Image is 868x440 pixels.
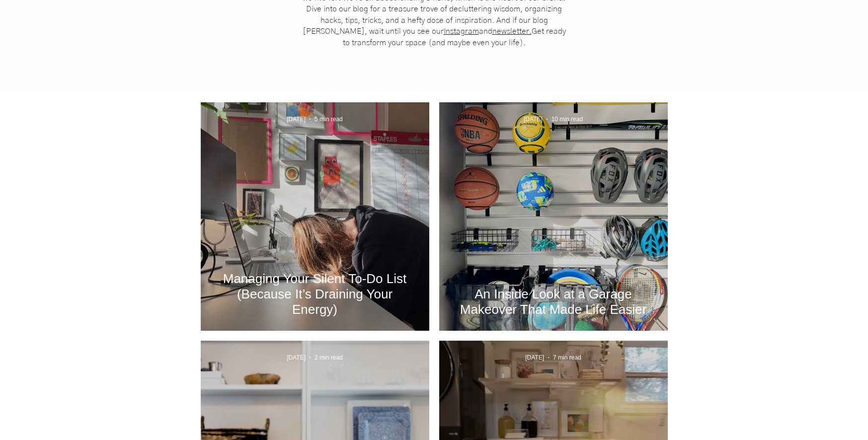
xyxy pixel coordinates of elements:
[216,271,414,317] h2: Managing Your Silent To-Do List (Because It’s Draining Your Energy)
[216,271,414,317] a: Managing Your Silent To-Do List (Because It’s Draining Your Energy)
[524,116,543,123] span: Feb 10
[553,354,581,361] span: 7 min read
[287,354,306,361] span: Feb 5
[454,287,653,317] h2: An Inside Look at a Garage Makeover That Made Life Easier
[315,354,343,361] span: 2 min read
[492,27,532,35] a: newsletter.
[444,27,479,35] a: Instagram
[315,116,343,123] span: 5 min read
[454,286,653,317] a: An Inside Look at a Garage Makeover That Made Life Easier
[525,354,544,361] span: Jan 5
[552,116,583,123] span: 10 min read
[287,116,306,123] span: Mar 14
